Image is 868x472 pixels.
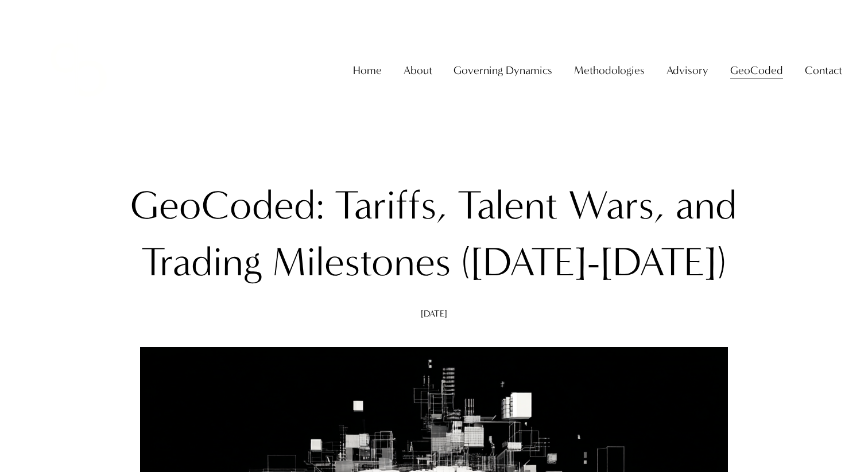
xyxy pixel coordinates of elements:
span: GeoCoded [730,60,783,80]
a: folder dropdown [666,59,708,81]
span: Methodologies [574,60,645,80]
a: folder dropdown [730,59,783,81]
img: Christopher Sanchez &amp; Co. [26,17,131,123]
span: About [404,60,432,80]
a: folder dropdown [404,59,432,81]
span: Advisory [666,60,708,80]
a: Home [353,59,382,81]
a: folder dropdown [805,59,842,81]
span: Governing Dynamics [454,60,552,80]
h1: GeoCoded: Tariffs, Talent Wars, and Trading Milestones ([DATE]-[DATE]) [112,177,757,290]
span: [DATE] [421,308,448,319]
span: Contact [805,60,842,80]
a: folder dropdown [574,59,645,81]
a: folder dropdown [454,59,552,81]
